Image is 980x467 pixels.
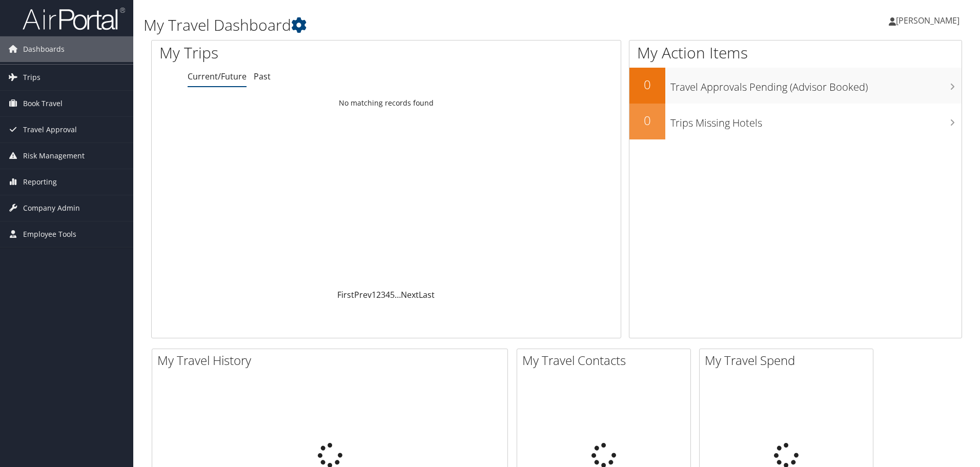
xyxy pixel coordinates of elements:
[629,112,665,129] h2: 0
[23,117,77,143] span: Travel Approval
[419,289,435,300] a: Last
[23,91,63,116] span: Book Travel
[401,289,419,300] a: Next
[385,289,390,300] a: 4
[23,36,65,62] span: Dashboards
[372,289,376,300] a: 1
[629,42,962,64] h1: My Action Items
[629,68,962,104] a: 0Travel Approvals Pending (Advisor Booked)
[354,289,372,300] a: Prev
[889,5,970,36] a: [PERSON_NAME]
[629,104,962,139] a: 0Trips Missing Hotels
[522,352,690,369] h2: My Travel Contacts
[670,111,962,130] h3: Trips Missing Hotels
[157,352,507,369] h2: My Travel History
[670,75,962,94] h3: Travel Approvals Pending (Advisor Booked)
[144,14,695,36] h1: My Travel Dashboard
[23,221,76,247] span: Employee Tools
[254,71,271,82] a: Past
[23,195,80,221] span: Company Admin
[23,7,125,31] img: airportal-logo.png
[629,76,665,93] h2: 0
[705,352,873,369] h2: My Travel Spend
[381,289,385,300] a: 3
[23,143,85,169] span: Risk Management
[152,94,621,112] td: No matching records found
[23,169,57,195] span: Reporting
[337,289,354,300] a: First
[395,289,401,300] span: …
[188,71,247,82] a: Current/Future
[896,15,959,26] span: [PERSON_NAME]
[159,42,418,64] h1: My Trips
[23,65,40,90] span: Trips
[376,289,381,300] a: 2
[390,289,395,300] a: 5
